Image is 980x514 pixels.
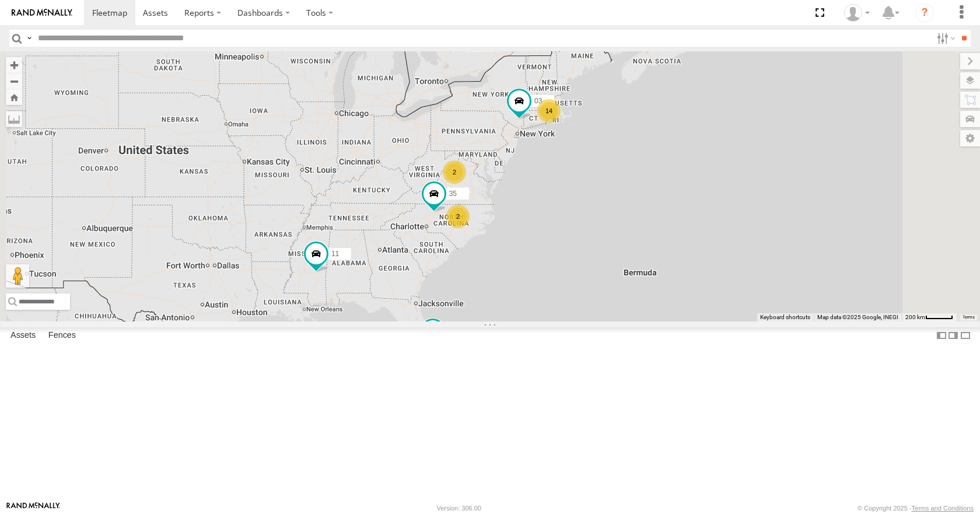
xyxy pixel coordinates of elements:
[915,4,934,22] i: ?
[43,328,82,344] label: Fences
[534,97,542,105] span: 03
[437,505,481,512] div: Version: 306.00
[960,327,971,344] label: Hide Summary Table
[947,327,959,344] label: Dock Summary Table to the Right
[443,160,466,184] div: 2
[902,313,957,321] button: Map Scale: 200 km per 44 pixels
[905,314,925,320] span: 200 km
[817,314,898,320] span: Map data ©2025 Google, INEGI
[912,505,974,512] a: Terms and Conditions
[963,314,975,319] a: Terms (opens in new tab)
[960,130,980,146] label: Map Settings
[5,328,41,344] label: Assets
[446,205,470,228] div: 2
[6,89,22,105] button: Zoom Home
[840,4,874,22] div: Aaron Kuchrawy
[331,250,339,258] span: 11
[6,73,22,89] button: Zoom out
[932,30,957,47] label: Search Filter Options
[449,190,457,198] span: 35
[537,99,561,123] div: 14
[6,111,22,127] label: Measure
[6,57,22,73] button: Zoom in
[936,327,947,344] label: Dock Summary Table to the Left
[760,313,810,321] button: Keyboard shortcuts
[6,502,60,514] a: Visit our Website
[24,30,34,47] label: Search Query
[12,9,72,17] img: rand-logo.svg
[857,505,974,512] div: © Copyright 2025 -
[6,264,29,288] button: Drag Pegman onto the map to open Street View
